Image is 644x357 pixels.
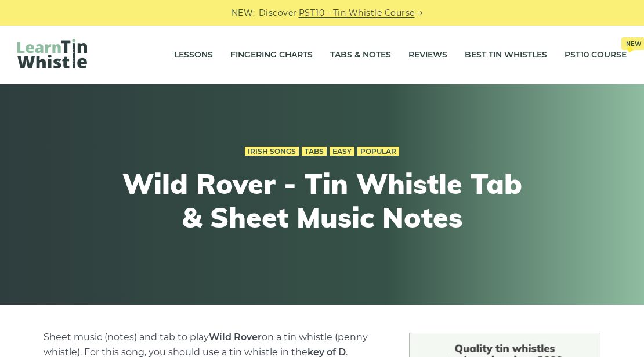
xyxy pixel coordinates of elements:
a: Popular [357,147,399,156]
a: Tabs [302,147,327,156]
a: Easy [330,147,354,156]
a: Best Tin Whistles [465,41,547,70]
h1: Wild Rover - Tin Whistle Tab & Sheet Music Notes [108,167,536,234]
a: Irish Songs [245,147,299,156]
a: PST10 CourseNew [565,41,627,70]
a: Tabs & Notes [330,41,391,70]
a: Fingering Charts [230,41,313,70]
a: Lessons [174,41,213,70]
img: LearnTinWhistle.com [17,39,87,68]
a: Reviews [408,41,447,70]
strong: Wild Rover [209,331,262,342]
